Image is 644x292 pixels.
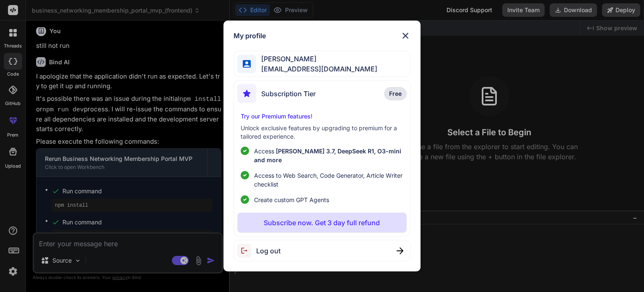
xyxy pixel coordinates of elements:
[243,60,251,68] img: profile
[237,244,256,258] img: logout
[234,31,266,41] h1: My profile
[256,54,377,64] span: [PERSON_NAME]
[241,147,249,155] img: checklist
[241,124,403,141] p: Unlock exclusive features by upgrading to premium for a tailored experience.
[237,84,256,103] img: subscription
[256,246,280,256] span: Log out
[254,147,401,163] span: [PERSON_NAME] 3.7, DeepSeek R1, O3-mini and more
[389,89,402,98] span: Free
[400,31,410,41] img: close
[237,213,406,233] button: Subscribe now. Get 3 day full refund
[254,147,403,164] p: Access
[264,218,380,228] p: Subscribe now. Get 3 day full refund
[397,247,403,254] img: close
[241,171,249,179] img: checklist
[254,195,329,204] span: Create custom GPT Agents
[241,112,403,121] p: Try our Premium features!
[256,64,377,74] span: [EMAIL_ADDRESS][DOMAIN_NAME]
[261,89,316,99] span: Subscription Tier
[241,195,249,204] img: checklist
[254,171,403,189] span: Access to Web Search, Code Generator, Article Writer checklist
